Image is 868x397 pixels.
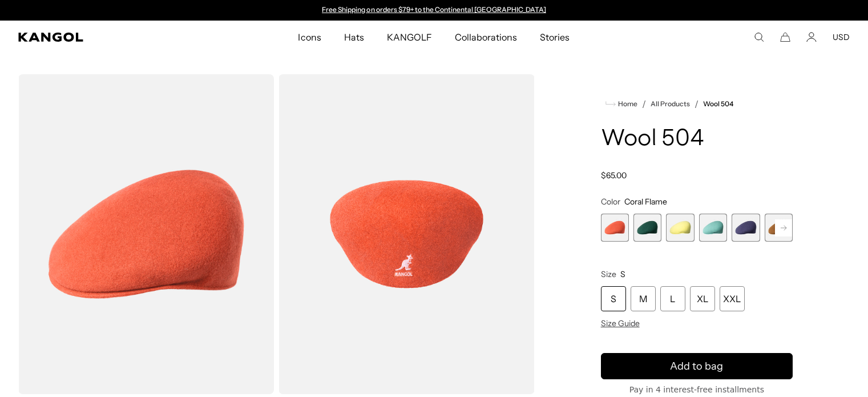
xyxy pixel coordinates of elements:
[601,318,640,328] span: Size Guide
[699,214,727,242] label: Aquatic
[540,21,570,54] span: Stories
[601,214,629,242] label: Coral Flame
[528,21,581,54] a: Stories
[443,21,528,54] a: Collaborations
[18,74,274,394] img: color-coral-flame
[317,6,552,15] slideshow-component: Announcement bar
[703,100,733,108] a: Wool 504
[637,97,646,111] li: /
[699,214,727,242] div: 4 of 21
[286,21,332,54] a: Icons
[806,32,817,42] a: Account
[333,21,376,54] a: Hats
[732,214,760,242] label: Hazy Indigo
[601,197,620,207] span: Color
[605,99,637,109] a: Home
[666,214,694,242] div: 3 of 21
[317,6,552,15] div: Announcement
[690,97,699,111] li: /
[601,286,626,311] div: S
[720,286,745,311] div: XXL
[601,214,629,242] div: 1 of 21
[690,286,715,311] div: XL
[278,74,534,394] img: color-coral-flame
[601,170,627,181] span: $65.00
[833,32,850,42] button: USD
[387,21,432,54] span: KANGOLF
[651,100,690,108] a: All Products
[317,6,552,15] div: 1 of 2
[754,32,764,42] summary: Search here
[624,197,667,207] span: Coral Flame
[732,214,760,242] div: 5 of 21
[376,21,443,54] a: KANGOLF
[633,214,661,242] div: 2 of 21
[633,214,661,242] label: Deep Emerald
[780,32,790,42] button: Cart
[616,100,637,108] span: Home
[344,21,364,54] span: Hats
[670,359,723,374] span: Add to bag
[765,214,793,242] label: Rustic Caramel
[601,269,616,279] span: Size
[666,214,694,242] label: Butter Chiffon
[298,21,321,54] span: Icons
[601,353,793,379] button: Add to bag
[18,33,197,42] a: Kangol
[631,286,656,311] div: M
[765,214,793,242] div: 6 of 21
[322,5,546,14] a: Free Shipping on orders $79+ to the Continental [GEOGRAPHIC_DATA]
[455,21,517,54] span: Collaborations
[620,269,625,279] span: S
[601,127,793,152] h1: Wool 504
[601,97,793,111] nav: breadcrumbs
[660,286,685,311] div: L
